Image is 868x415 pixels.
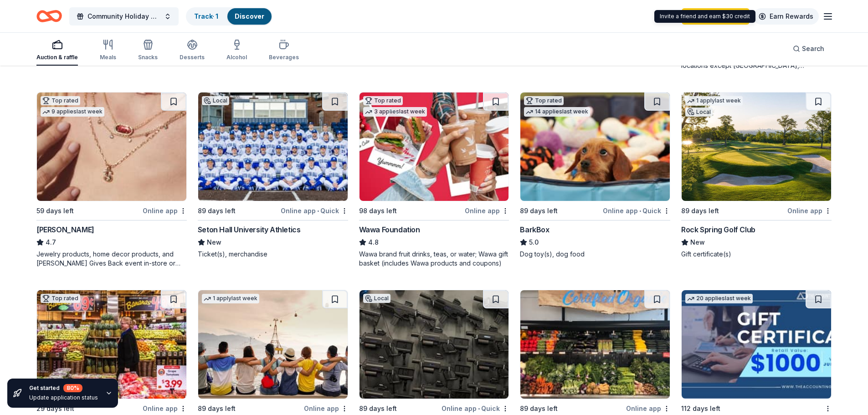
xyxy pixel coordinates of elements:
div: BarkBox [520,224,549,235]
div: 89 days left [359,403,397,414]
span: Community Holiday Celabration [87,11,160,22]
img: Image for Tac Ops Laser Tag [360,290,509,399]
span: 5.0 [529,237,539,248]
div: 80 % [63,384,82,392]
div: Online app Quick [603,205,670,216]
div: Online app Quick [442,403,509,414]
div: Ticket(s), merchandise [198,250,348,259]
a: Image for BarkBoxTop rated14 applieslast week89 days leftOnline app•QuickBarkBox5.0Dog toy(s), do... [520,92,670,259]
div: Invite a friend and earn $30 credit [654,10,755,23]
span: • [317,207,319,215]
div: Gift certificate(s) [681,250,832,259]
a: Start free trial [682,8,750,25]
div: Top rated [363,96,403,105]
a: Discover [235,12,264,20]
a: Earn Rewards [753,8,819,25]
div: 89 days left [198,205,236,216]
button: Snacks [138,36,158,66]
div: Meals [100,54,116,61]
div: Wawa brand fruit drinks, teas, or water; Wawa gift basket (includes Wawa products and coupons) [359,250,509,268]
img: Image for Seton Hall University Athletics [198,92,348,201]
div: 89 days left [520,205,558,216]
span: New [690,237,705,248]
button: Beverages [269,36,299,66]
button: Search [786,40,832,58]
button: Track· 1Discover [186,7,272,26]
span: • [639,207,641,215]
div: Update application status [29,394,98,401]
span: 4.8 [368,237,379,248]
button: Meals [100,36,116,66]
img: Image for Kendra Scott [37,92,186,201]
div: Online app [143,403,187,414]
img: Image for MOM'S Organic Market [520,290,670,399]
img: Image for Wawa Foundation [360,92,509,201]
a: Image for Seton Hall University AthleticsLocal89 days leftOnline app•QuickSeton Hall University A... [198,92,348,259]
div: Get started [29,384,98,392]
div: 89 days left [681,205,719,216]
div: Seton Hall University Athletics [198,224,301,235]
div: Local [202,96,229,105]
a: Track· 1 [194,12,218,20]
button: Alcohol [226,36,247,66]
div: Online app [787,205,832,216]
button: Desserts [180,36,205,66]
div: Snacks [138,54,158,61]
img: Image for Wegmans [37,290,186,399]
div: 3 applies last week [363,107,427,117]
img: Image for Rock Spring Golf Club [682,92,831,201]
div: 89 days left [520,403,558,414]
div: [PERSON_NAME] [36,224,94,235]
div: Local [363,294,390,303]
a: Image for Kendra ScottTop rated9 applieslast week59 days leftOnline app[PERSON_NAME]4.7Jewelry pr... [36,92,187,268]
div: Jewelry products, home decor products, and [PERSON_NAME] Gives Back event in-store or online (or ... [36,250,187,268]
div: Wawa Foundation [359,224,420,235]
div: 59 days left [36,205,74,216]
span: New [207,237,221,248]
div: Online app [465,205,509,216]
span: 4.7 [46,237,56,248]
div: Top rated [41,96,80,105]
div: Rock Spring Golf Club [681,224,755,235]
div: Desserts [180,54,205,61]
div: 98 days left [359,205,397,216]
button: Community Holiday Celabration [69,7,179,26]
div: Top rated [524,96,564,105]
div: Beverages [269,54,299,61]
div: 89 days left [198,403,236,414]
a: Image for Wawa FoundationTop rated3 applieslast week98 days leftOnline appWawa Foundation4.8Wawa ... [359,92,509,268]
div: 112 days left [681,403,720,414]
img: Image for Let's Roam [198,290,348,399]
div: Online app [143,205,187,216]
div: Online app [304,403,348,414]
div: Online app Quick [281,205,348,216]
div: 9 applies last week [41,107,104,117]
div: 1 apply last week [685,96,743,106]
span: Search [802,43,824,54]
button: Auction & raffle [36,36,78,66]
span: • [478,405,480,412]
div: Dog toy(s), dog food [520,250,670,259]
div: 14 applies last week [524,107,590,117]
img: Image for BarkBox [520,92,670,201]
div: Alcohol [226,54,247,61]
img: Image for The Accounting Doctor [682,290,831,399]
div: Local [685,108,713,117]
div: Top rated [41,294,80,303]
a: Image for Rock Spring Golf Club1 applylast weekLocal89 days leftOnline appRock Spring Golf ClubNe... [681,92,832,259]
div: Auction & raffle [36,54,78,61]
a: Home [36,5,62,27]
div: 20 applies last week [685,294,753,303]
div: 1 apply last week [202,294,259,303]
div: Online app [626,403,670,414]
